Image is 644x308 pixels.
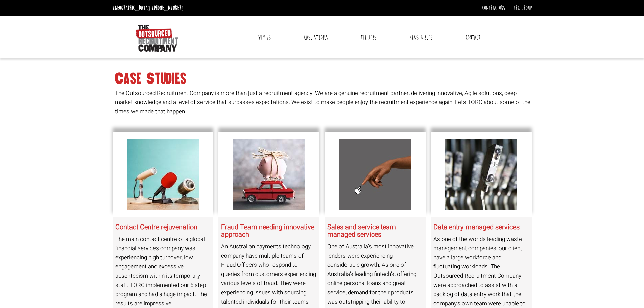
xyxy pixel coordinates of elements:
[115,73,534,85] h1: Case Studies
[327,223,423,238] h4: Sales and service team managed services
[111,3,185,14] li: [GEOGRAPHIC_DATA]:
[514,4,532,12] a: TRC Group
[433,223,529,231] h4: Data entry managed services
[460,29,485,46] a: Contact
[404,29,438,46] a: News & Blog
[299,29,333,46] a: Case Studies
[152,4,184,12] a: [PHONE_NUMBER]
[115,89,534,116] p: The Outsourced Recruitment Company is more than just a recruitment agency. We are a genuine recru...
[136,25,178,52] img: The Outsourced Recruitment Company
[221,223,317,238] h4: Fraud Team needing innovative approach
[115,223,211,231] h4: Contact Centre rejuvenation
[482,4,505,12] a: Contractors
[356,29,381,46] a: The Jobs
[253,29,276,46] a: Why Us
